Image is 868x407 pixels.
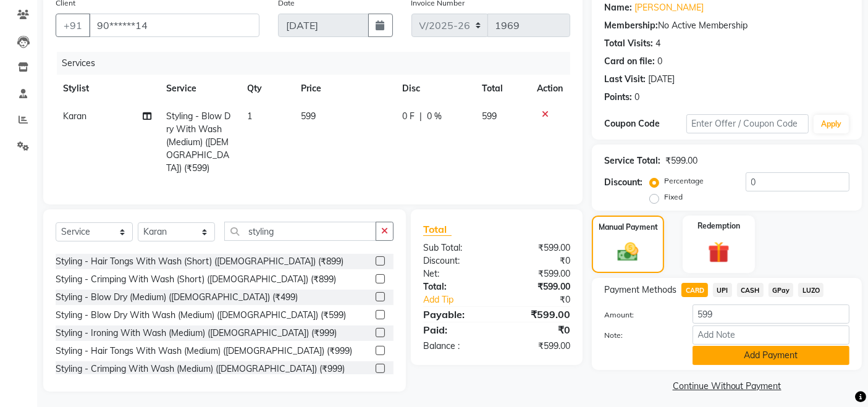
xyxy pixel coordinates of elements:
[166,111,230,174] span: Styling - Blow Dry With Wash (Medium) ([DEMOGRAPHIC_DATA]) (₹599)
[594,380,859,393] a: Continue Without Payment
[595,309,683,321] label: Amount:
[648,73,675,86] div: [DATE]
[56,75,159,103] th: Stylist
[634,91,639,104] div: 0
[414,322,497,337] div: Paid:
[665,154,697,167] div: ₹599.00
[657,55,662,68] div: 0
[414,241,497,254] div: Sub Total:
[769,283,794,297] span: GPay
[56,291,298,304] div: Styling - Blow Dry (Medium) ([DEMOGRAPHIC_DATA]) (₹499)
[414,340,497,353] div: Balance :
[604,1,632,14] div: Name:
[664,175,704,187] label: Percentage
[423,223,452,236] span: Total
[604,176,643,189] div: Discount:
[664,191,683,203] label: Fixed
[240,75,293,103] th: Qty
[497,254,579,267] div: ₹0
[634,1,704,14] a: [PERSON_NAME]
[701,239,736,266] img: _gift.svg
[604,19,658,32] div: Membership:
[247,111,252,122] span: 1
[497,307,579,322] div: ₹599.00
[427,110,442,123] span: 0 %
[497,322,579,337] div: ₹0
[686,114,809,133] input: Enter Offer / Coupon Code
[529,75,570,103] th: Action
[693,304,849,324] input: Amount
[414,267,497,280] div: Net:
[474,75,530,103] th: Total
[604,55,655,68] div: Card on file:
[693,346,849,365] button: Add Payment
[293,75,395,103] th: Price
[159,75,240,103] th: Service
[681,283,708,297] span: CARD
[57,52,579,75] div: Services
[497,280,579,293] div: ₹599.00
[713,283,732,297] span: UPI
[56,14,90,37] button: +91
[497,241,579,254] div: ₹599.00
[63,111,86,122] span: Karan
[604,154,660,167] div: Service Total:
[693,325,849,345] input: Add Note
[482,111,497,122] span: 599
[497,340,579,353] div: ₹599.00
[414,307,497,322] div: Payable:
[414,280,497,293] div: Total:
[604,91,632,104] div: Points:
[56,273,336,286] div: Styling - Crimping With Wash (Short) ([DEMOGRAPHIC_DATA]) (₹899)
[511,293,580,306] div: ₹0
[611,240,644,264] img: _cash.svg
[402,110,415,123] span: 0 F
[414,293,510,306] a: Add Tip
[56,363,345,376] div: Styling - Crimping With Wash (Medium) ([DEMOGRAPHIC_DATA]) (₹999)
[737,283,764,297] span: CASH
[595,330,683,341] label: Note:
[56,309,346,322] div: Styling - Blow Dry With Wash (Medium) ([DEMOGRAPHIC_DATA]) (₹599)
[89,14,259,37] input: Search by Name/Mobile/Email/Code
[697,220,740,232] label: Redemption
[604,283,676,296] span: Payment Methods
[604,117,686,130] div: Coupon Code
[798,283,824,297] span: LUZO
[497,267,579,280] div: ₹599.00
[414,254,497,267] div: Discount:
[301,111,316,122] span: 599
[814,115,849,133] button: Apply
[599,222,658,233] label: Manual Payment
[604,19,849,32] div: No Active Membership
[655,37,660,50] div: 4
[604,37,653,50] div: Total Visits:
[395,75,474,103] th: Disc
[56,255,343,268] div: Styling - Hair Tongs With Wash (Short) ([DEMOGRAPHIC_DATA]) (₹899)
[604,73,646,86] div: Last Visit:
[224,222,376,241] input: Search or Scan
[56,345,352,358] div: Styling - Hair Tongs With Wash (Medium) ([DEMOGRAPHIC_DATA]) (₹999)
[419,110,422,123] span: |
[56,327,337,340] div: Styling - Ironing With Wash (Medium) ([DEMOGRAPHIC_DATA]) (₹999)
